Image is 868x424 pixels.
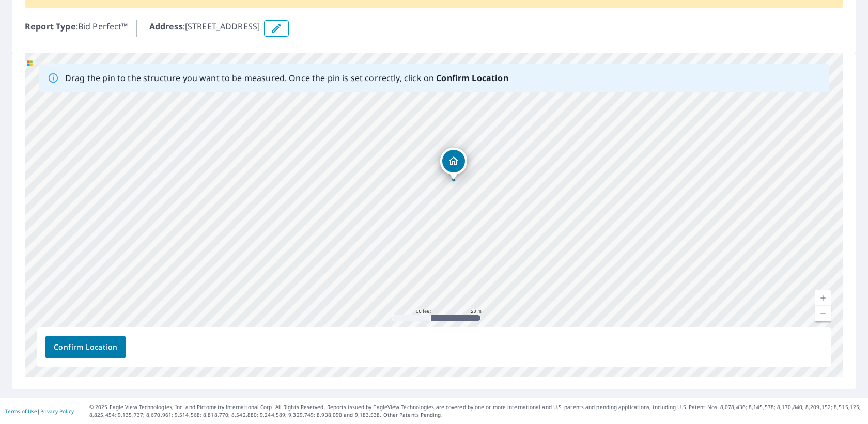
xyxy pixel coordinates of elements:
p: : [STREET_ADDRESS] [149,20,260,37]
a: Privacy Policy [40,407,74,415]
button: Confirm Location [45,336,126,358]
p: Drag the pin to the structure you want to be measured. Once the pin is set correctly, click on [65,72,508,84]
b: Address [149,21,183,32]
b: Confirm Location [436,72,508,84]
div: Dropped pin, building 1, Residential property, 296 Island Aire Dr Woodland, WA 98674 [440,148,467,180]
span: Confirm Location [54,341,117,354]
a: Terms of Use [5,407,37,415]
a: Current Level 19, Zoom Out [815,306,831,321]
b: Report Type [25,21,76,32]
p: | [5,408,74,414]
p: © 2025 Eagle View Technologies, Inc. and Pictometry International Corp. All Rights Reserved. Repo... [89,403,863,419]
p: : Bid Perfect™ [25,20,128,37]
a: Current Level 19, Zoom In [815,290,831,306]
